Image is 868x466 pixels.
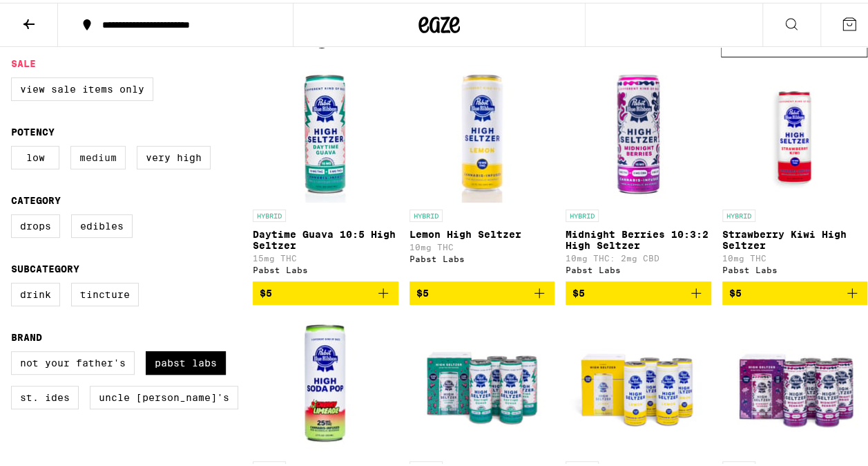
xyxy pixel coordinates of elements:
[253,207,286,219] p: HYBRID
[409,226,555,237] p: Lemon High Seltzer
[566,226,711,248] p: Midnight Berries 10:3:2 High Seltzer
[566,279,711,302] button: Add to bag
[256,313,394,451] img: Pabst Labs - Cherry Limeade High Soda Pop Seltzer - 25mg
[70,143,126,167] label: Medium
[253,251,398,260] p: 15mg THC
[569,313,707,451] img: Pabst Labs - Lemon High Seltzer - 4-Pack
[11,329,42,340] legend: Brand
[409,62,555,279] a: Open page for Lemon High Seltzer from Pabst Labs
[566,251,711,260] p: 10mg THC: 2mg CBD
[11,280,60,304] label: Drink
[409,279,555,302] button: Add to bag
[726,62,864,200] img: Pabst Labs - Strawberry Kiwi High Seltzer
[253,226,398,248] p: Daytime Guava 10:5 High Seltzer
[729,285,742,296] span: $5
[566,263,711,272] div: Pabst Labs
[566,62,711,279] a: Open page for Midnight Berries 10:3:2 High Seltzer from Pabst Labs
[146,348,226,372] label: Pabst Labs
[11,124,55,135] legend: Potency
[722,279,868,302] button: Add to bag
[722,62,868,279] a: Open page for Strawberry Kiwi High Seltzer from Pabst Labs
[71,280,139,304] label: Tincture
[413,313,551,451] img: Pabst Labs - Daytime Guava High Seltzer - 4-pack
[71,212,133,235] label: Edibles
[726,313,864,451] img: Pabst Labs - Midnight Berries High Seltzer - 4-pack
[8,10,99,21] span: Hi. Need any help?
[11,192,61,203] legend: Category
[137,143,211,167] label: Very High
[722,251,868,260] p: 10mg THC
[11,143,59,167] label: Low
[90,383,238,407] label: Uncle [PERSON_NAME]'s
[722,207,755,219] p: HYBRID
[11,55,36,66] legend: Sale
[11,261,79,272] legend: Subcategory
[722,263,868,272] div: Pabst Labs
[260,285,272,296] span: $5
[409,240,555,249] p: 10mg THC
[253,62,398,279] a: Open page for Daytime Guava 10:5 High Seltzer from Pabst Labs
[569,62,708,200] img: Pabst Labs - Midnight Berries 10:3:2 High Seltzer
[11,348,135,372] label: Not Your Father's
[253,279,398,302] button: Add to bag
[11,383,79,407] label: St. Ides
[256,62,394,200] img: Pabst Labs - Daytime Guava 10:5 High Seltzer
[11,212,60,235] label: Drops
[409,207,443,219] p: HYBRID
[416,285,429,296] span: $5
[413,62,551,200] img: Pabst Labs - Lemon High Seltzer
[11,75,153,98] label: View Sale Items Only
[572,285,585,296] span: $5
[566,207,599,219] p: HYBRID
[253,263,398,272] div: Pabst Labs
[409,252,555,261] div: Pabst Labs
[722,226,868,248] p: Strawberry Kiwi High Seltzer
